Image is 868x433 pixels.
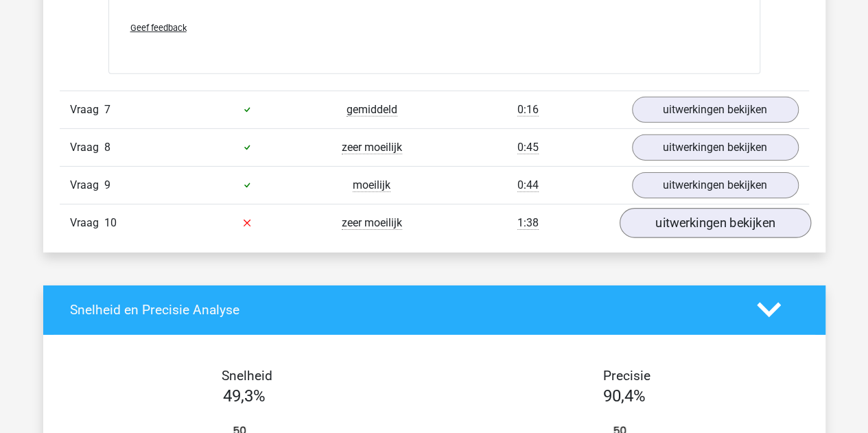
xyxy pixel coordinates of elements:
[104,178,110,191] span: 9
[342,216,402,230] span: zeer moeilijk
[450,368,804,384] h4: Precisie
[104,141,110,154] span: 8
[603,386,646,406] span: 90,4%
[130,23,187,33] span: Geef feedback
[517,103,539,117] span: 0:16
[517,141,539,154] span: 0:45
[353,178,390,192] span: moeilijk
[223,386,266,406] span: 49,3%
[347,103,397,117] span: gemiddeld
[70,368,424,384] h4: Snelheid
[70,177,104,194] span: Vraag
[104,103,110,116] span: 7
[632,172,799,198] a: uitwerkingen bekijken
[517,216,539,230] span: 1:38
[342,141,402,154] span: zeer moeilijk
[632,134,799,161] a: uitwerkingen bekijken
[517,178,539,192] span: 0:44
[70,102,104,118] span: Vraag
[632,97,799,123] a: uitwerkingen bekijken
[104,216,117,229] span: 10
[70,139,104,156] span: Vraag
[70,215,104,231] span: Vraag
[619,208,810,238] a: uitwerkingen bekijken
[70,302,736,318] h4: Snelheid en Precisie Analyse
